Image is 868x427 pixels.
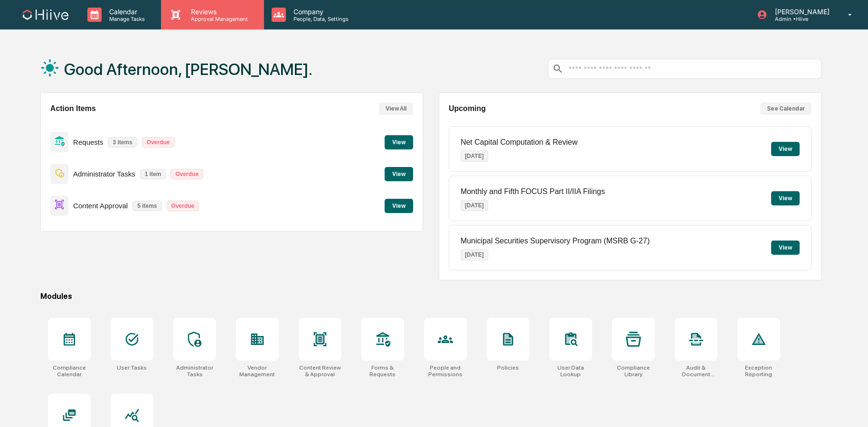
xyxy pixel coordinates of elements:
[102,8,150,16] p: Calendar
[461,187,605,196] p: Monthly and Fifth FOCUS Part II/IIA Filings
[183,16,253,22] p: Approval Management
[236,364,279,378] div: Vendor Management
[117,364,147,371] div: User Tasks
[73,170,135,178] p: Administrator Tasks
[385,201,413,210] a: View
[497,364,519,371] div: Policies
[286,8,353,16] p: Company
[461,249,488,260] p: [DATE]
[461,200,488,211] p: [DATE]
[461,237,650,245] p: Municipal Securities Supervisory Program (MSRB G-27)
[142,137,175,148] p: Overdue
[771,142,800,156] button: View
[64,60,312,79] h1: Good Afternoon, [PERSON_NAME].
[50,104,96,113] h2: Action Items
[167,201,199,211] p: Overdue
[48,364,91,378] div: Compliance Calendar
[760,102,811,115] button: See Calendar
[170,169,203,179] p: Overdue
[449,104,486,113] h2: Upcoming
[102,16,150,22] p: Manage Tasks
[612,364,655,378] div: Compliance Library
[771,241,800,255] button: View
[385,199,413,213] button: View
[379,102,413,115] button: View All
[385,135,413,149] button: View
[140,169,166,179] p: 1 item
[183,8,253,16] p: Reviews
[737,364,780,378] div: Exception Reporting
[549,364,592,378] div: User Data Lookup
[424,364,467,378] div: People and Permissions
[461,138,577,147] p: Net Capital Computation & Review
[286,16,353,22] p: People, Data, Settings
[385,167,413,181] button: View
[767,16,834,22] p: Admin • Hiive
[361,364,404,378] div: Forms & Requests
[385,137,413,146] a: View
[108,137,137,148] p: 3 items
[40,292,821,301] div: Modules
[675,364,717,378] div: Audit & Document Logs
[767,8,834,16] p: [PERSON_NAME]
[385,169,413,178] a: View
[771,191,800,205] button: View
[461,150,488,162] p: [DATE]
[73,138,103,146] p: Requests
[73,202,128,210] p: Content Approval
[132,201,161,211] p: 5 items
[23,9,68,20] img: logo
[299,364,341,378] div: Content Review & Approval
[173,364,216,378] div: Administrator Tasks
